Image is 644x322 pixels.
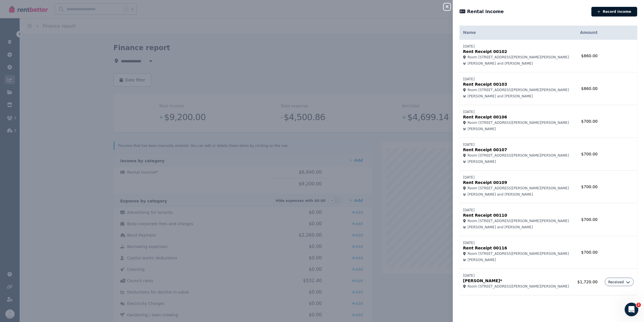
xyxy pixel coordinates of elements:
p: [DATE] [463,77,570,81]
button: Received [608,280,630,284]
p: Rent Receipt 00116 [463,245,570,251]
iframe: Intercom live chat [625,303,638,316]
td: $860.00 [574,40,601,72]
td: $860.00 [574,72,601,105]
p: Rent Receipt 00107 [463,147,570,153]
p: [DATE] [463,142,570,147]
td: $700.00 [574,138,601,171]
span: Room [STREET_ADDRESS][PERSON_NAME][PERSON_NAME] [468,219,569,223]
span: [PERSON_NAME] and [PERSON_NAME] [468,61,533,66]
span: Room [STREET_ADDRESS][PERSON_NAME][PERSON_NAME] [468,284,569,289]
span: [PERSON_NAME] [468,159,496,164]
span: Room [STREET_ADDRESS][PERSON_NAME][PERSON_NAME] [468,251,569,256]
span: Room [STREET_ADDRESS][PERSON_NAME][PERSON_NAME] [468,153,569,158]
p: [DATE] [463,208,570,212]
p: Rent Receipt 00103 [463,81,570,87]
td: $700.00 [574,236,601,269]
p: [DATE] [463,44,570,49]
span: [PERSON_NAME] and [PERSON_NAME] [468,94,533,99]
span: [PERSON_NAME] [468,258,496,262]
span: [PERSON_NAME] and [PERSON_NAME] [468,225,533,229]
p: Rent Receipt 00102 [463,49,570,54]
span: Room [STREET_ADDRESS][PERSON_NAME][PERSON_NAME] [468,55,569,60]
span: Room [STREET_ADDRESS][PERSON_NAME][PERSON_NAME] [468,88,569,92]
th: Name [460,26,574,40]
th: Amount [574,26,601,40]
p: Rent Receipt 00110 [463,212,570,218]
span: Room [STREET_ADDRESS][PERSON_NAME][PERSON_NAME] [468,186,569,190]
button: Record income [591,7,637,17]
span: Rental income [467,8,504,15]
p: [DATE] [463,110,570,114]
p: [DATE] [463,273,570,278]
p: [PERSON_NAME]* [463,278,570,284]
span: [PERSON_NAME] [468,127,496,131]
td: $700.00 [574,105,601,138]
td: $1,720.00 [574,269,601,295]
td: $700.00 [574,203,601,236]
p: Rent Receipt 00109 [463,180,570,185]
p: [DATE] [463,175,570,180]
span: [PERSON_NAME] and [PERSON_NAME] [468,192,533,197]
td: $700.00 [574,171,601,203]
span: Room [STREET_ADDRESS][PERSON_NAME][PERSON_NAME] [468,120,569,125]
p: [DATE] [463,241,570,245]
span: Received [608,280,624,284]
p: Rent Receipt 00106 [463,114,570,120]
span: 2 [636,303,641,307]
